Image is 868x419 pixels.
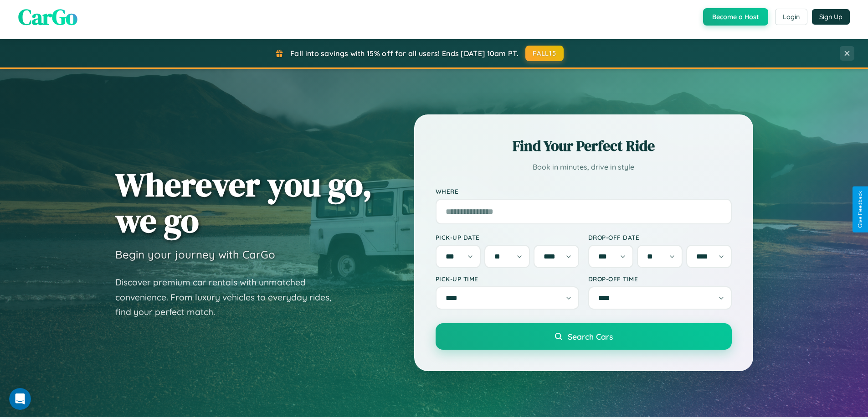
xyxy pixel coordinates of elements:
div: Give Feedback [857,191,863,228]
label: Pick-up Date [436,233,579,241]
h1: Wherever you go, we go [115,166,372,238]
button: Login [775,9,807,25]
span: CarGo [18,2,77,32]
iframe: Intercom live chat [9,388,31,410]
button: Sign Up [812,9,850,25]
span: Search Cars [568,331,613,341]
span: Fall into savings with 15% off for all users! Ends [DATE] 10am PT. [290,49,519,58]
p: Discover premium car rentals with unmatched convenience. From luxury vehicles to everyday rides, ... [115,275,343,320]
h3: Begin your journey with CarGo [115,248,275,261]
h2: Find Your Perfect Ride [436,136,732,156]
label: Drop-off Time [588,275,732,283]
label: Drop-off Date [588,233,732,241]
button: Become a Host [703,8,768,26]
label: Pick-up Time [436,275,579,283]
button: Search Cars [436,323,732,350]
label: Where [436,187,732,195]
p: Book in minutes, drive in style [436,160,732,174]
button: FALL15 [525,46,564,61]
